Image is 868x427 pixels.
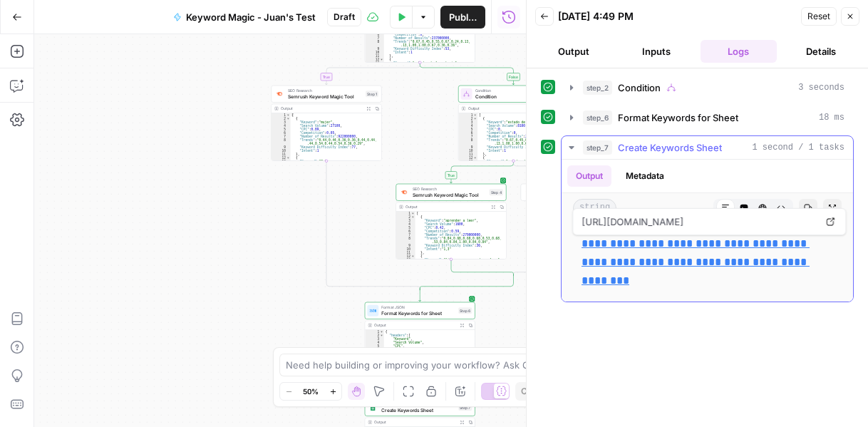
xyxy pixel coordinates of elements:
[405,204,487,210] div: Output
[365,302,475,378] div: Format JSONFormat Keywords for SheetStep 6Output{ "headers":[ "Keyword", "Search Volume", "CPC", ...
[286,117,291,120] span: Toggle code folding, rows 2 through 11
[272,145,291,149] div: 9
[272,149,291,153] div: 10
[365,58,384,61] div: 12
[573,199,616,217] span: string
[451,259,514,275] g: Edge from step_4 to step_3-conditional-end
[380,58,384,61] span: Toggle code folding, rows 12 through 21
[381,309,455,317] span: Format Keywords for Sheet
[396,254,415,258] div: 12
[38,83,50,94] img: tab_domain_overview_orange.svg
[272,124,291,128] div: 4
[374,419,455,425] div: Output
[515,382,548,401] button: Copy
[459,117,478,120] div: 2
[380,330,384,334] span: Toggle code folding, rows 1 through 1013
[272,160,291,163] div: 13
[272,156,291,160] div: 12
[579,209,818,235] span: [URL][DOMAIN_NAME]
[365,61,384,65] div: 13
[23,23,34,34] img: logo_orange.svg
[490,189,504,195] div: Step 4
[618,140,722,155] span: Create Keywords Sheet
[23,37,34,48] img: website_grey.svg
[380,334,384,337] span: Toggle code folding, rows 2 through 10
[459,145,478,149] div: 9
[459,138,478,145] div: 8
[365,47,384,51] div: 9
[459,131,478,135] div: 6
[459,128,478,131] div: 5
[396,215,415,219] div: 2
[618,110,738,125] span: Format Keywords for Sheet
[411,215,415,219] span: Toggle code folding, rows 2 through 11
[583,140,612,155] span: step_7
[798,81,844,94] span: 3 seconds
[562,106,853,129] button: 18 ms
[468,106,549,111] div: Output
[617,165,673,187] button: Metadata
[157,84,240,93] div: Keywords by Traffic
[401,189,408,196] img: 8a3tdog8tf0qdwwcclgyu02y995m
[473,113,477,117] span: Toggle code folding, rows 1 through 1002
[458,307,472,314] div: Step 6
[618,40,695,63] button: Inputs
[583,81,612,95] span: step_2
[459,160,478,163] div: 13
[381,304,455,310] span: Format JSON
[303,386,319,397] span: 50%
[286,156,291,160] span: Toggle code folding, rows 12 through 21
[420,274,513,290] g: Edge from step_3-conditional-end to step_2-conditional-end
[458,86,569,161] div: ConditionConditionOutput[ { "Keyword":"estado de la materia" "Search Volume":8100, "CPC":0, "Comp...
[396,244,415,247] div: 9
[473,117,477,120] span: Toggle code folding, rows 2 through 11
[165,6,324,29] button: Keyword Magic - Juan's Test
[272,153,291,156] div: 11
[819,111,844,124] span: 18 ms
[365,330,384,334] div: 1
[411,254,415,258] span: Toggle code folding, rows 12 through 21
[142,83,153,94] img: tab_keywords_by_traffic_grey.svg
[562,76,853,99] button: 3 seconds
[535,40,612,63] button: Output
[276,91,283,98] img: 8a3tdog8tf0qdwwcclgyu02y995m
[618,81,661,95] span: Condition
[272,86,382,161] div: SEO ResearchSemrush Keyword Magic ToolStep 1Output[ { "Keyword":"mujer", "Search Volume":27100, "...
[365,51,384,54] div: 10
[54,84,128,93] div: Domain Overview
[326,62,420,84] g: Edge from step_2 to step_1
[440,6,485,29] button: Publish
[396,233,415,237] div: 7
[413,191,487,198] span: Semrush Keyword Magic Tool
[365,40,384,47] div: 8
[396,247,415,251] div: 10
[752,141,844,154] span: 1 second / 1 tasks
[459,124,478,128] div: 4
[475,93,549,100] span: Condition
[562,160,853,302] div: 1 second / 1 tasks
[365,344,384,348] div: 5
[365,341,384,344] div: 4
[281,106,362,111] div: Output
[272,128,291,131] div: 5
[807,10,830,23] span: Reset
[450,160,514,182] g: Edge from step_3 to step_4
[459,113,478,117] div: 1
[396,237,415,244] div: 8
[365,337,384,341] div: 3
[381,406,455,413] span: Create Keywords Sheet
[396,258,415,262] div: 13
[583,110,612,125] span: step_6
[396,222,415,226] div: 4
[396,212,415,215] div: 1
[272,120,291,124] div: 3
[782,40,859,63] button: Details
[288,93,363,100] span: Semrush Keyword Magic Tool
[272,131,291,135] div: 6
[420,62,515,84] g: Edge from step_2 to step_3
[459,120,478,124] div: 3
[365,33,384,36] div: 6
[458,404,472,411] div: Step 7
[288,88,363,93] span: SEO Research
[396,219,415,222] div: 3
